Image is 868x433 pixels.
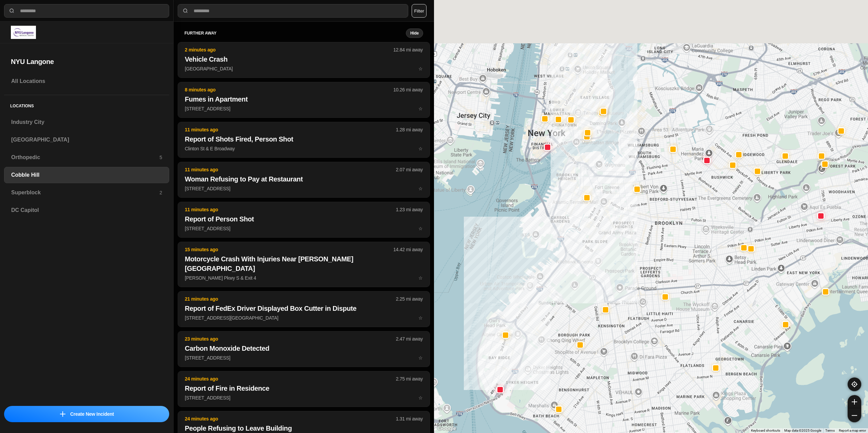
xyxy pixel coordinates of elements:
span: star [418,355,423,361]
a: Open this area in Google Maps (opens a new window) [436,424,458,433]
span: star [418,395,423,400]
h3: DC Capitol [11,206,162,214]
button: 21 minutes ago2.25 mi awayReport of FedEx Driver Displayed Box Cutter in Dispute[STREET_ADDRESS][... [178,291,430,327]
h5: further away [184,30,406,36]
h3: Orthopedic [11,153,159,161]
button: 11 minutes ago2.07 mi awayWoman Refusing to Pay at Restaurant[STREET_ADDRESS]star [178,162,430,198]
p: 2 [159,189,162,196]
img: icon [60,411,65,417]
h3: [GEOGRAPHIC_DATA] [11,136,162,144]
p: [STREET_ADDRESS][GEOGRAPHIC_DATA] [185,315,423,321]
p: 14.42 mi away [393,246,423,253]
img: logo [11,26,36,39]
h2: Carbon Monoxide Detected [185,344,423,353]
button: Filter [412,4,427,18]
span: star [418,66,423,71]
a: 2 minutes ago12.84 mi awayVehicle Crash[GEOGRAPHIC_DATA]star [178,66,430,71]
small: Hide [410,30,419,36]
p: 8 minutes ago [185,86,393,93]
p: 24 minutes ago [185,415,396,422]
h3: Industry City [11,118,162,126]
img: search [182,7,189,14]
h2: Report of FedEx Driver Displayed Box Cutter in Dispute [185,304,423,313]
button: iconCreate New Incident [4,406,169,422]
p: [STREET_ADDRESS] [185,354,423,361]
a: 8 minutes ago10.26 mi awayFumes in Apartment[STREET_ADDRESS]star [178,106,430,111]
p: 11 minutes ago [185,206,396,213]
p: 2.75 mi away [396,375,423,382]
p: 24 minutes ago [185,375,396,382]
button: 24 minutes ago2.75 mi awayReport of Fire in Residence[STREET_ADDRESS]star [178,371,430,407]
h2: Woman Refusing to Pay at Restaurant [185,174,423,184]
p: 23 minutes ago [185,335,396,342]
a: [GEOGRAPHIC_DATA] [4,132,169,148]
p: 5 [159,154,162,161]
p: 11 minutes ago [185,166,396,173]
a: Terms (opens in new tab) [825,429,835,432]
p: 21 minutes ago [185,296,396,302]
h2: Motorcycle Crash With Injuries Near [PERSON_NAME][GEOGRAPHIC_DATA] [185,254,423,273]
h2: Report of Shots Fired, Person Shot [185,134,423,144]
a: DC Capitol [4,202,169,218]
a: Cobble Hill [4,167,169,183]
p: 1.28 mi away [396,126,423,133]
p: 1.23 mi away [396,206,423,213]
a: Orthopedic5 [4,149,169,166]
button: Hide [406,28,423,38]
span: Map data ©2025 Google [784,429,821,432]
a: 15 minutes ago14.42 mi awayMotorcycle Crash With Injuries Near [PERSON_NAME][GEOGRAPHIC_DATA][PER... [178,275,430,281]
img: zoom-out [852,413,857,418]
span: star [418,315,423,321]
span: star [418,275,423,281]
h3: Cobble Hill [11,171,162,179]
p: [STREET_ADDRESS] [185,225,423,232]
p: [STREET_ADDRESS] [185,394,423,401]
button: zoom-in [848,395,861,409]
a: All Locations [4,73,169,89]
p: 15 minutes ago [185,246,393,253]
a: Superblock2 [4,185,169,201]
p: Clinton St & E Broadway [185,145,423,152]
button: zoom-out [848,409,861,422]
p: Create New Incident [70,411,114,417]
p: 2.07 mi away [396,166,423,173]
p: [STREET_ADDRESS] [185,185,423,192]
a: 11 minutes ago1.23 mi awayReport of Person Shot[STREET_ADDRESS]star [178,225,430,231]
button: recenter [848,377,861,391]
p: 10.26 mi away [393,86,423,93]
a: 21 minutes ago2.25 mi awayReport of FedEx Driver Displayed Box Cutter in Dispute[STREET_ADDRESS][... [178,315,430,321]
p: 2.47 mi away [396,335,423,342]
img: zoom-in [852,399,857,405]
h2: Report of Fire in Residence [185,384,423,393]
p: [PERSON_NAME] Pkwy S & Exit 4 [185,275,423,281]
h2: People Refusing to Leave Building [185,424,423,433]
span: star [418,186,423,191]
p: 11 minutes ago [185,126,396,133]
h3: Superblock [11,189,159,197]
h2: Report of Person Shot [185,214,423,224]
span: star [418,106,423,111]
button: 11 minutes ago1.23 mi awayReport of Person Shot[STREET_ADDRESS]star [178,202,430,238]
a: 24 minutes ago2.75 mi awayReport of Fire in Residence[STREET_ADDRESS]star [178,395,430,400]
p: [GEOGRAPHIC_DATA] [185,65,423,72]
p: 12.84 mi away [393,46,423,53]
p: 2 minutes ago [185,46,393,53]
button: 23 minutes ago2.47 mi awayCarbon Monoxide Detected[STREET_ADDRESS]star [178,331,430,367]
button: 15 minutes ago14.42 mi awayMotorcycle Crash With Injuries Near [PERSON_NAME][GEOGRAPHIC_DATA][PER... [178,242,430,287]
h5: Locations [4,95,169,114]
a: 11 minutes ago1.28 mi awayReport of Shots Fired, Person ShotClinton St & E Broadwaystar [178,146,430,151]
img: recenter [851,381,857,387]
button: 8 minutes ago10.26 mi awayFumes in Apartment[STREET_ADDRESS]star [178,82,430,118]
button: 2 minutes ago12.84 mi awayVehicle Crash[GEOGRAPHIC_DATA]star [178,42,430,78]
img: search [8,7,15,14]
span: star [418,146,423,151]
h2: Fumes in Apartment [185,94,423,104]
span: star [418,226,423,231]
h2: Vehicle Crash [185,55,423,64]
p: 1.31 mi away [396,415,423,422]
h3: All Locations [11,77,162,85]
p: 2.25 mi away [396,296,423,302]
button: Keyboard shortcuts [751,428,780,433]
h2: NYU Langone [11,57,162,66]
